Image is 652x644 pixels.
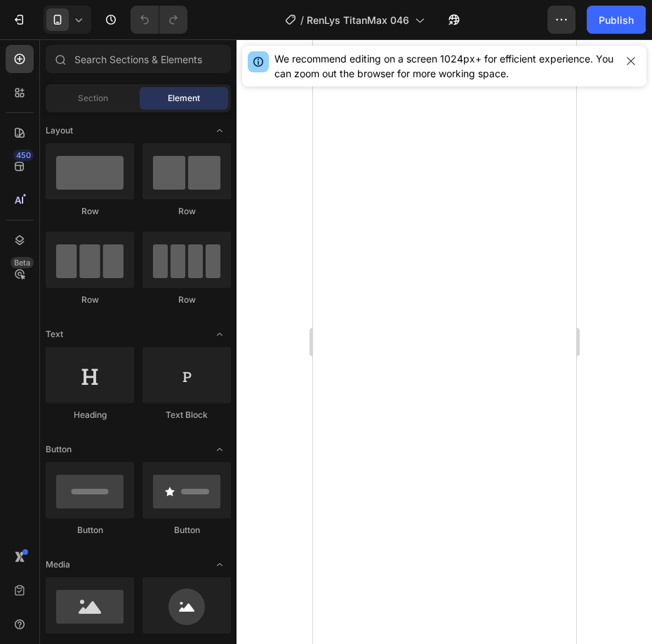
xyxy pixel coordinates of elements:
[274,51,616,81] div: We recommend editing on a screen 1024px+ for efficient experience. You can zoom out the browser f...
[142,294,231,306] div: Row
[168,92,200,105] span: Element
[142,205,231,218] div: Row
[142,524,231,537] div: Button
[46,205,134,218] div: Row
[208,438,231,461] span: Toggle open
[142,409,231,421] div: Text Block
[300,13,304,27] span: /
[208,553,231,576] span: Toggle open
[46,524,134,537] div: Button
[46,443,72,456] span: Button
[13,150,34,161] div: 450
[313,39,576,644] iframe: Design area
[587,6,646,34] button: Publish
[11,257,34,268] div: Beta
[208,323,231,346] span: Toggle open
[208,119,231,142] span: Toggle open
[46,45,231,73] input: Search Sections & Elements
[131,6,187,34] div: Undo/Redo
[46,124,73,137] span: Layout
[46,328,63,341] span: Text
[46,294,134,306] div: Row
[78,92,108,105] span: Section
[307,13,409,27] span: RenLys TitanMax 046
[599,13,634,27] div: Publish
[46,409,134,421] div: Heading
[46,558,70,571] span: Media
